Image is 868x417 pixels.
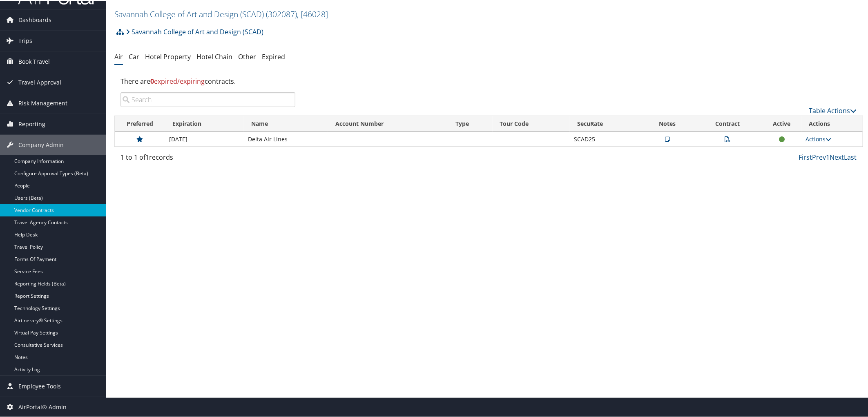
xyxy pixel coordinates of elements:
[18,134,64,154] span: Company Admin
[18,71,61,92] span: Travel Approval
[806,134,831,142] a: Actions
[570,131,642,146] td: SCAD25
[809,105,857,114] a: Table Actions
[120,152,295,165] div: 1 to 1 of records
[297,8,328,19] span: , [ 46028 ]
[238,51,256,60] a: Other
[114,69,863,91] div: There are contracts.
[114,51,123,60] a: Air
[120,91,295,106] input: Search
[196,51,232,60] a: Hotel Chain
[18,375,61,396] span: Employee Tools
[801,115,863,131] th: Actions
[129,51,139,60] a: Car
[799,152,812,161] a: First
[126,23,263,39] a: Savannah College of Art and Design (SCAD)
[145,51,191,60] a: Hotel Property
[693,115,762,131] th: Contract: activate to sort column ascending
[18,51,50,71] span: Book Travel
[262,51,285,60] a: Expired
[145,152,149,161] span: 1
[812,152,826,161] a: Prev
[150,76,154,85] strong: 0
[328,115,448,131] th: Account Number: activate to sort column ascending
[18,113,45,134] span: Reporting
[18,9,51,29] span: Dashboards
[18,30,32,50] span: Trips
[570,115,642,131] th: SecuRate: activate to sort column ascending
[244,131,328,146] td: Delta Air Lines
[114,8,328,19] a: Savannah College of Art and Design (SCAD)
[642,115,693,131] th: Notes: activate to sort column ascending
[826,152,830,161] a: 1
[448,115,492,131] th: Type: activate to sort column ascending
[266,8,297,19] span: ( 302087 )
[165,115,244,131] th: Expiration: activate to sort column descending
[762,115,801,131] th: Active: activate to sort column ascending
[115,115,165,131] th: Preferred: activate to sort column ascending
[18,396,67,417] span: AirPortal® Admin
[244,115,328,131] th: Name: activate to sort column ascending
[150,76,205,85] span: expired/expiring
[830,152,844,161] a: Next
[18,92,67,113] span: Risk Management
[165,131,244,146] td: [DATE]
[493,115,570,131] th: Tour Code: activate to sort column ascending
[844,152,857,161] a: Last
